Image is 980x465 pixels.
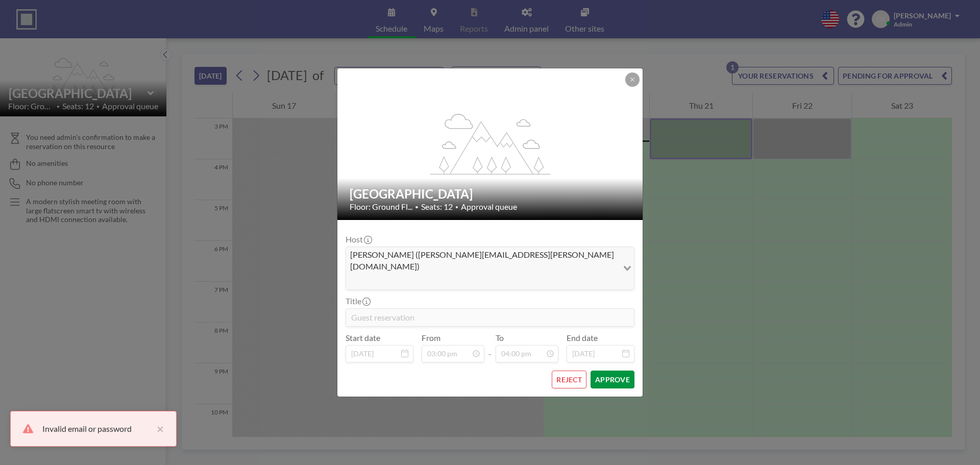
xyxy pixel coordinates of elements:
span: • [455,204,458,210]
label: Start date [346,333,380,343]
div: Search for option [346,247,634,289]
span: Approval queue [461,202,517,212]
button: close [152,423,164,435]
span: • [415,203,419,211]
label: From [422,333,440,343]
div: Invalid email or password [42,423,152,435]
button: REJECT [552,371,586,388]
span: Seats: 12 [421,202,453,212]
g: flex-grow: 1.2; [430,113,551,174]
input: Search for option [347,274,617,287]
label: To [496,333,504,343]
label: Host [346,234,371,244]
label: Title [346,296,370,306]
button: APPROVE [591,371,634,388]
label: End date [567,333,598,343]
span: Floor: Ground Fl... [350,202,412,212]
span: - [488,336,492,359]
span: [PERSON_NAME] ([PERSON_NAME][EMAIL_ADDRESS][PERSON_NAME][DOMAIN_NAME]) [348,249,616,272]
h2: [GEOGRAPHIC_DATA] [350,186,631,202]
input: David's reservation [346,309,634,326]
